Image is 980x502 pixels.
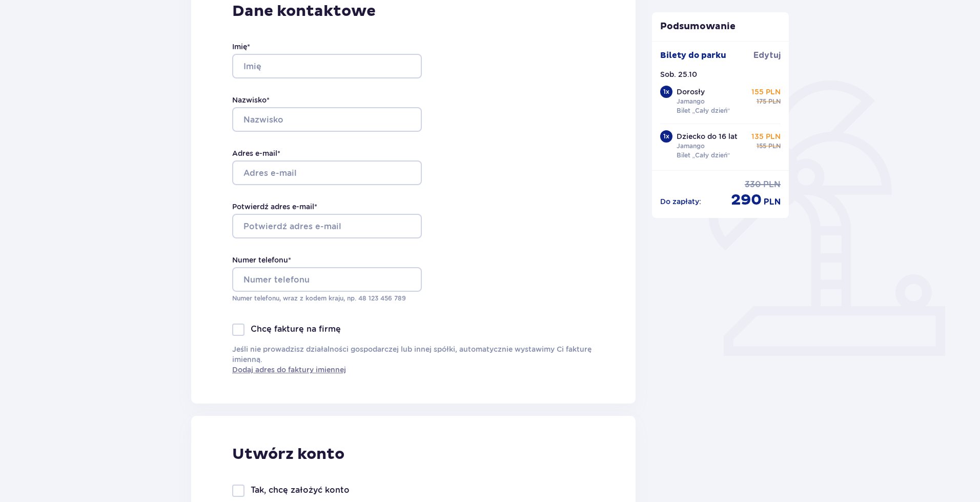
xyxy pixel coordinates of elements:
[232,267,422,292] input: Numer telefonu
[652,21,789,33] p: Podsumowanie
[251,485,350,496] p: Tak, chcę założyć konto
[677,106,730,115] p: Bilet „Cały dzień”
[232,344,595,375] p: Jeśli nie prowadzisz działalności gospodarczej lub innej spółki, automatycznie wystawimy Ci faktu...
[232,160,422,185] input: Adres e-mail
[757,142,766,151] span: 155
[677,142,705,151] p: Jamango
[660,196,701,207] p: Do zapłaty :
[232,95,270,105] label: Nazwisko *
[232,214,422,238] input: Potwierdź adres e-mail
[660,50,726,61] p: Bilety do parku
[677,151,730,160] p: Bilet „Cały dzień”
[660,130,672,143] div: 1 x
[753,50,781,61] span: Edytuj
[232,54,422,78] input: Imię
[677,131,738,142] p: Dziecko do 16 lat
[232,202,317,212] label: Potwierdź adres e-mail *
[232,107,422,132] input: Nazwisko
[232,294,422,303] p: Numer telefonu, wraz z kodem kraju, np. 48 ​123 ​456 ​789
[232,148,280,158] label: Adres e-mail *
[660,69,697,79] p: Sob. 25.10
[251,324,341,335] p: Chcę fakturę na firmę
[751,131,781,142] p: 135 PLN
[677,87,705,97] p: Dorosły
[768,97,781,106] span: PLN
[751,87,781,97] p: 155 PLN
[232,365,346,375] a: Dodaj adres do faktury imiennej
[232,42,250,52] label: Imię *
[757,97,766,106] span: 175
[232,2,595,21] p: Dane kontaktowe
[660,86,672,98] div: 1 x
[677,97,705,106] p: Jamango
[232,255,291,265] label: Numer telefonu *
[763,179,781,190] span: PLN
[731,190,762,210] span: 290
[764,196,781,208] span: PLN
[745,179,761,190] span: 330
[232,445,344,464] p: Utwórz konto
[768,142,781,151] span: PLN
